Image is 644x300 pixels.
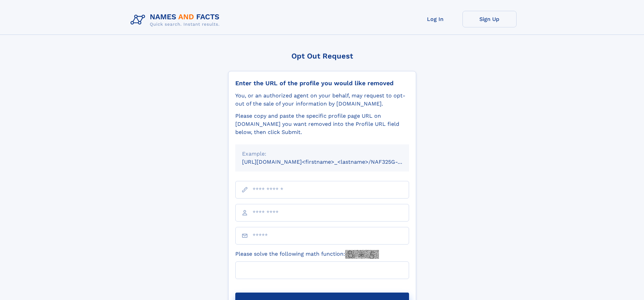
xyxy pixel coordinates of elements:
[235,92,409,108] div: You, or an authorized agent on your behalf, may request to opt-out of the sale of your informatio...
[235,250,379,259] label: Please solve the following math function:
[235,112,409,136] div: Please copy and paste the specific profile page URL on [DOMAIN_NAME] you want removed into the Pr...
[228,52,416,60] div: Opt Out Request
[242,159,422,165] small: [URL][DOMAIN_NAME]<firstname>_<lastname>/NAF325G-xxxxxxxx
[235,79,409,87] div: Enter the URL of the profile you would like removed
[462,11,517,27] a: Sign Up
[408,11,462,27] a: Log In
[242,150,402,158] div: Example:
[128,11,225,29] img: Logo Names and Facts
